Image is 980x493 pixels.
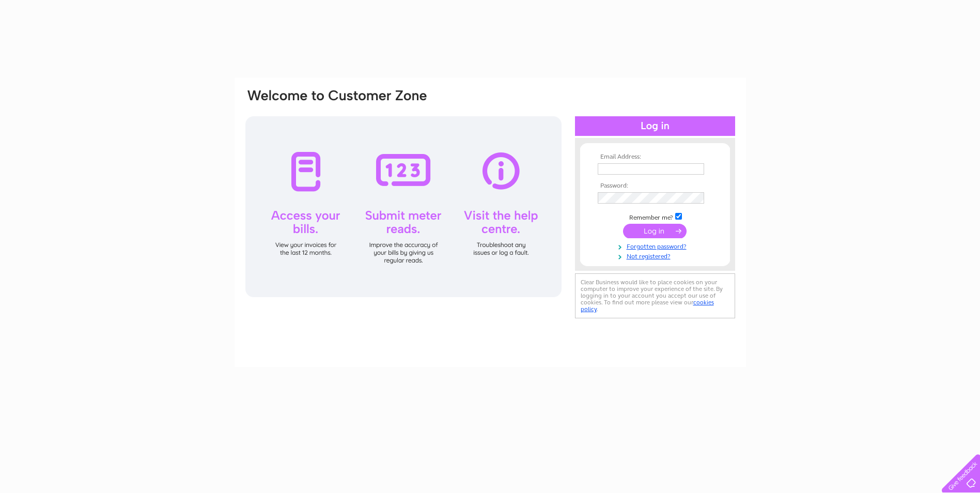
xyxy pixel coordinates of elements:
[581,299,714,313] a: cookies policy
[595,182,715,190] th: Password:
[595,153,715,161] th: Email Address:
[598,241,715,251] a: Forgotten password?
[595,211,715,222] td: Remember me?
[623,224,687,238] input: Submit
[575,273,735,318] div: Clear Business would like to place cookies on your computer to improve your experience of the sit...
[598,251,715,260] a: Not registered?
